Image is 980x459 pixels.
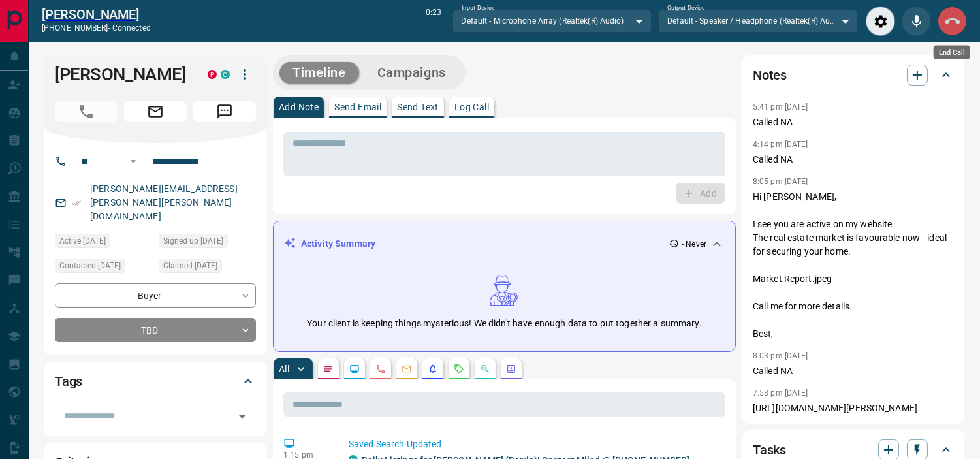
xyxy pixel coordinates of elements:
[59,234,106,247] span: Active [DATE]
[375,364,386,374] svg: Calls
[402,364,412,374] svg: Emails
[753,103,808,112] p: 5:41 pm [DATE]
[233,407,251,426] button: Open
[506,364,516,374] svg: Agent Actions
[658,10,858,32] div: Default - Speaker / Headphone (Realtek(R) Audio)
[753,116,954,129] p: Called NA
[753,153,954,166] p: Called NA
[279,364,289,373] p: All
[452,10,652,32] div: Default - Microphone Array (Realtek(R) Audio)
[334,103,381,112] p: Send Email
[163,234,223,247] span: Signed up [DATE]
[349,364,360,374] svg: Lead Browsing Activity
[480,364,490,374] svg: Opportunities
[902,7,931,36] div: Mute
[301,237,375,251] p: Activity Summary
[221,70,230,79] div: condos.ca
[462,4,495,12] label: Input Device
[753,140,808,149] p: 4:14 pm [DATE]
[55,64,188,85] h1: [PERSON_NAME]
[55,283,256,308] div: Buyer
[124,101,187,122] span: Email
[397,103,439,112] p: Send Text
[753,364,954,378] p: Called NA
[72,198,81,208] svg: Email Verified
[454,364,464,374] svg: Requests
[428,364,438,374] svg: Listing Alerts
[42,22,151,34] p: [PHONE_NUMBER] -
[90,183,238,221] a: [PERSON_NAME][EMAIL_ADDRESS][PERSON_NAME][PERSON_NAME][DOMAIN_NAME]
[55,371,82,392] h2: Tags
[112,24,151,33] span: connected
[307,317,701,330] p: Your client is keeping things mysterious! We didn't have enough data to put together a summary.
[163,259,217,272] span: Claimed [DATE]
[55,259,152,277] div: Tue Mar 19 2024
[279,103,319,112] p: Add Note
[753,351,808,360] p: 8:03 pm [DATE]
[349,437,720,451] p: Saved Search Updated
[55,318,256,342] div: TBD
[42,7,151,22] a: [PERSON_NAME]
[125,153,141,169] button: Open
[323,364,334,374] svg: Notes
[454,103,489,112] p: Log Call
[753,388,808,398] p: 7:58 pm [DATE]
[208,70,217,79] div: property.ca
[193,101,256,122] span: Message
[55,366,256,397] div: Tags
[59,259,121,272] span: Contacted [DATE]
[159,234,256,252] div: Fri Jun 12 2020
[55,101,118,122] span: Call
[753,177,808,186] p: 8:05 pm [DATE]
[159,259,256,277] div: Tue Mar 19 2024
[753,59,954,91] div: Notes
[284,232,725,256] div: Activity Summary- Never
[753,402,954,415] p: [URL][DOMAIN_NAME][PERSON_NAME]
[866,7,895,36] div: Audio Settings
[667,4,704,12] label: Output Device
[934,46,970,59] div: End Call
[55,234,152,252] div: Tue Mar 19 2024
[938,7,967,36] div: End Call
[279,62,359,84] button: Timeline
[426,7,441,36] p: 0:23
[753,190,954,341] p: Hi [PERSON_NAME], I see you are active on my website. The real estate market is favourable now—id...
[364,62,459,84] button: Campaigns
[682,238,706,250] p: - Never
[753,65,787,86] h2: Notes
